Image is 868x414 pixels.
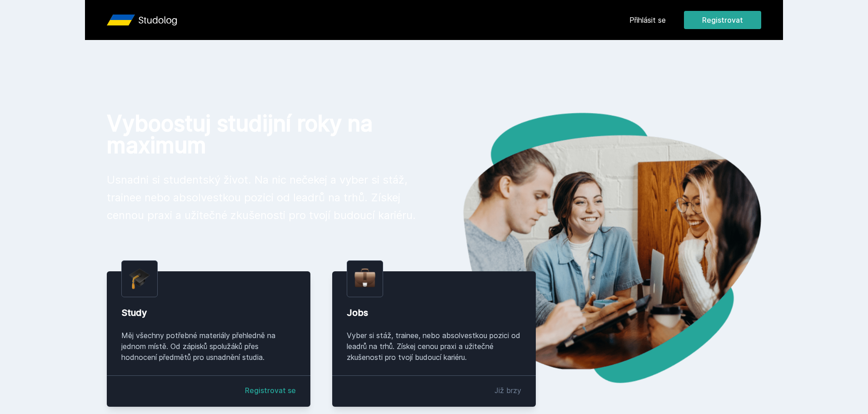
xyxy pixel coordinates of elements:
div: Jobs [347,306,521,319]
img: graduation-cap.png [129,268,150,289]
a: Přihlásit se [629,15,666,25]
div: Měj všechny potřebné materiály přehledně na jednom místě. Od zápisků spolužáků přes hodnocení pře... [121,330,296,363]
img: hero.png [434,113,761,383]
p: Usnadni si studentský život. Na nic nečekej a vyber si stáž, trainee nebo absolvestkou pozici od ... [107,171,419,224]
img: briefcase.png [354,266,375,289]
a: Registrovat se [245,385,296,396]
h1: Vyboostuj studijní roky na maximum [107,113,419,156]
div: Study [121,306,296,319]
div: Vyber si stáž, trainee, nebo absolvestkou pozici od leadrů na trhů. Získej cenou praxi a užitečné... [347,330,521,363]
button: Registrovat [684,11,761,29]
div: Již brzy [494,385,521,396]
